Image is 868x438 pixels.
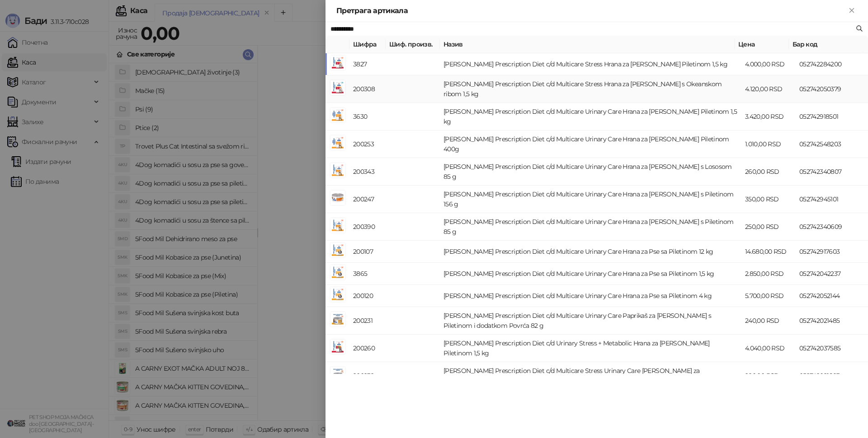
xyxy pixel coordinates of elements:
[796,158,868,186] td: 052742340807
[440,307,741,335] td: [PERSON_NAME] Prescription Diet c/d Multicare Urinary Care Paprikaš za [PERSON_NAME] s Piletinom ...
[796,75,868,103] td: 052742050379
[349,130,386,158] td: 200253
[349,362,386,390] td: 200232
[741,362,796,390] td: 280,00 RSD
[796,285,868,307] td: 052742052144
[741,285,796,307] td: 5.700,00 RSD
[349,36,386,53] th: Шифра
[349,158,386,186] td: 200343
[796,263,868,285] td: 052742042237
[741,158,796,186] td: 260,00 RSD
[440,362,741,390] td: [PERSON_NAME] Prescription Diet c/d Multicare Stress Urinary Care [PERSON_NAME] za [PERSON_NAME] ...
[349,103,386,130] td: 3630
[349,213,386,241] td: 200390
[789,36,861,53] th: Бар код
[741,213,796,241] td: 250,00 RSD
[440,130,741,158] td: [PERSON_NAME] Prescription Diet c/d Multicare Urinary Care Hrana za [PERSON_NAME] Piletinom 400g
[796,103,868,130] td: 052742918501
[741,186,796,213] td: 350,00 RSD
[349,285,386,307] td: 200120
[440,285,741,307] td: [PERSON_NAME] Prescription Diet c/d Multicare Urinary Care Hrana za Pse sa Piletinom 4 kg
[349,75,386,103] td: 200308
[741,103,796,130] td: 3.420,00 RSD
[440,186,741,213] td: [PERSON_NAME] Prescription Diet c/d Multicare Urinary Care Hrana za [PERSON_NAME] s Piletinom 156 g
[741,130,796,158] td: 1.010,00 RSD
[440,213,741,241] td: [PERSON_NAME] Prescription Diet c/d Multicare Urinary Care Hrana za [PERSON_NAME] s Piletinom 85 g
[741,307,796,335] td: 240,00 RSD
[349,241,386,263] td: 200107
[741,263,796,285] td: 2.850,00 RSD
[440,241,741,263] td: [PERSON_NAME] Prescription Diet c/d Multicare Urinary Care Hrana za Pse sa Piletinom 12 kg
[440,158,741,186] td: [PERSON_NAME] Prescription Diet c/d Multicare Urinary Care Hrana za [PERSON_NAME] s Lososom 85 g
[349,186,386,213] td: 200247
[796,213,868,241] td: 052742340609
[349,263,386,285] td: 3865
[440,263,741,285] td: [PERSON_NAME] Prescription Diet c/d Multicare Urinary Care Hrana za Pse sa Piletinom 1,5 kg
[440,75,741,103] td: [PERSON_NAME] Prescription Diet c/d Multicare Stress Hrana za [PERSON_NAME] s Okeanskom ribom 1,5 kg
[440,36,735,53] th: Назив
[796,186,868,213] td: 052742945101
[796,362,868,390] td: 052742021683
[440,103,741,130] td: [PERSON_NAME] Prescription Diet c/d Multicare Urinary Care Hrana za [PERSON_NAME] Piletinom 1,5 kg
[386,36,440,53] th: Шиф. произв.
[440,335,741,362] td: [PERSON_NAME] Prescription Diet c/d Urinary Stress + Metabolic Hrana za [PERSON_NAME] Piletinom 1...
[846,5,857,16] button: Close
[741,241,796,263] td: 14.680,00 RSD
[349,307,386,335] td: 200231
[735,36,789,53] th: Цена
[336,5,846,16] div: Претрага артикала
[349,335,386,362] td: 200260
[796,335,868,362] td: 052742037585
[349,53,386,75] td: 3827
[796,130,868,158] td: 052742548203
[796,241,868,263] td: 052742917603
[796,53,868,75] td: 052742284200
[741,335,796,362] td: 4.040,00 RSD
[741,53,796,75] td: 4.000,00 RSD
[796,307,868,335] td: 052742021485
[440,53,741,75] td: [PERSON_NAME] Prescription Diet c/d Multicare Stress Hrana za [PERSON_NAME] Piletinom 1,5 kg
[741,75,796,103] td: 4.120,00 RSD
